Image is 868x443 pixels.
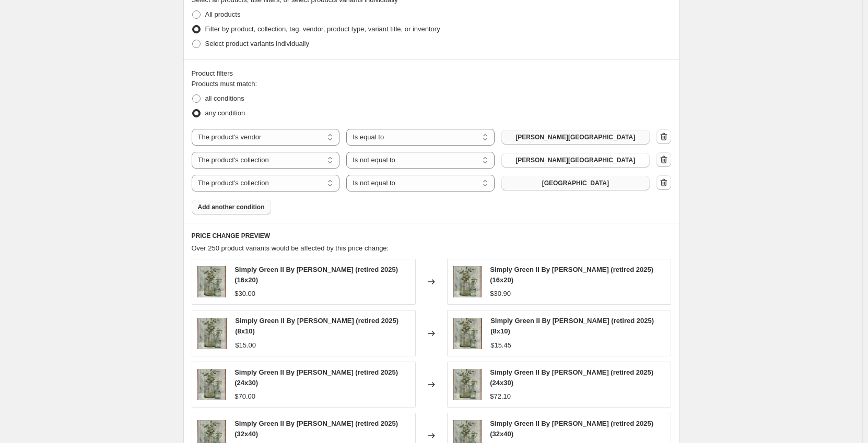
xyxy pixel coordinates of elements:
[515,156,635,164] span: [PERSON_NAME][GEOGRAPHIC_DATA]
[197,266,227,297] img: 16x20_-_Simply_Green_II_By_Carol_Robinson_-_4LSRXSG1620_471af648-09a9-469e-baad-17ae44d110c1_80x.jpg
[198,203,265,211] span: Add another condition
[501,130,650,145] button: [PERSON_NAME][GEOGRAPHIC_DATA]
[542,179,609,187] span: [GEOGRAPHIC_DATA]
[490,392,511,400] span: $72.10
[192,200,271,214] button: Add another condition
[501,153,650,167] button: Creighton University
[453,369,482,400] img: 16x20_-_Simply_Green_II_By_Carol_Robinson_-_4LSRXSG1620_471af648-09a9-469e-baad-17ae44d110c1_80x.jpg
[205,94,244,102] span: all conditions
[234,392,255,400] span: $70.00
[501,176,650,190] button: Drake University
[205,10,241,18] span: All products
[197,318,227,349] img: 16x20_-_Simply_Green_II_By_Carol_Robinson_-_4LSRXSG1620_471af648-09a9-469e-baad-17ae44d110c1_80x.jpg
[490,368,653,387] span: Simply Green II By [PERSON_NAME] (retired 2025) (24x30)
[197,369,227,400] img: 16x20_-_Simply_Green_II_By_Carol_Robinson_-_4LSRXSG1620_471af648-09a9-469e-baad-17ae44d110c1_80x.jpg
[192,80,257,88] span: Products must match:
[205,109,245,117] span: any condition
[235,317,398,335] span: Simply Green II By [PERSON_NAME] (retired 2025) (8x10)
[234,368,398,387] span: Simply Green II By [PERSON_NAME] (retired 2025) (24x30)
[192,244,389,252] span: Over 250 product variants would be affected by this price change:
[490,317,654,335] span: Simply Green II By [PERSON_NAME] (retired 2025) (8x10)
[234,420,398,438] span: Simply Green II By [PERSON_NAME] (retired 2025) (32x40)
[490,420,653,438] span: Simply Green II By [PERSON_NAME] (retired 2025) (32x40)
[490,341,511,349] span: $15.45
[453,318,483,349] img: 16x20_-_Simply_Green_II_By_Carol_Robinson_-_4LSRXSG1620_471af648-09a9-469e-baad-17ae44d110c1_80x.jpg
[235,341,256,349] span: $15.00
[234,290,255,297] span: $30.00
[192,68,671,79] div: Product filters
[453,266,482,297] img: 16x20_-_Simply_Green_II_By_Carol_Robinson_-_4LSRXSG1620_471af648-09a9-469e-baad-17ae44d110c1_80x.jpg
[490,266,653,284] span: Simply Green II By [PERSON_NAME] (retired 2025) (16x20)
[205,40,309,47] span: Select product variants individually
[515,133,635,141] span: [PERSON_NAME][GEOGRAPHIC_DATA]
[490,290,511,297] span: $30.90
[205,25,440,33] span: Filter by product, collection, tag, vendor, product type, variant title, or inventory
[234,266,398,284] span: Simply Green II By [PERSON_NAME] (retired 2025) (16x20)
[192,232,671,240] h6: PRICE CHANGE PREVIEW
